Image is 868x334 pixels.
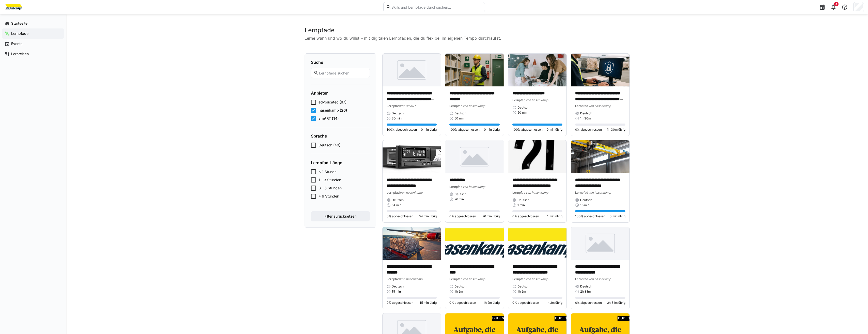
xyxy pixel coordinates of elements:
span: Lernpfad [387,104,400,108]
span: von hasenkamp [463,185,485,189]
span: 1h 2m übrig [546,301,562,305]
span: Lernpfad [575,191,588,194]
span: 1 min übrig [547,214,562,218]
span: von hasenkamp [526,191,548,194]
h4: Anbieter [311,90,370,96]
span: 2h 31m [580,290,591,294]
span: 2h 31m übrig [607,301,625,305]
span: 4 [835,3,837,6]
span: von hasenkamp [588,104,611,108]
span: 1h 30m übrig [607,128,625,132]
span: 15 min [392,290,401,294]
span: 100% abgeschlossen [512,128,543,132]
span: 1 - 3 Stunden [319,177,341,183]
span: Deutsch [580,198,592,202]
p: Lerne wann und wo du willst – mit digitalen Lernpfaden, die du flexibel im eigenen Tempo durchläu... [305,35,630,41]
span: 26 min [454,197,464,201]
span: 1h 2m übrig [483,301,500,305]
span: Deutsch [580,111,592,115]
span: 26 min übrig [482,214,500,218]
span: Filter zurücksetzen [324,214,357,219]
h4: Suche [311,60,370,65]
span: von hasenkamp [526,98,548,102]
span: 100% abgeschlossen [449,128,480,132]
span: 54 min [392,203,401,207]
span: Lernpfad [575,104,588,108]
span: Deutsch [392,111,404,115]
span: Deutsch (40) [319,143,340,148]
span: 0 min übrig [421,128,437,132]
span: smART (14) [319,116,339,121]
img: image [571,227,629,260]
span: < 1 Stunde [319,169,337,174]
img: image [571,140,629,173]
span: Lernpfad [449,104,463,108]
span: 0% abgeschlossen [449,301,476,305]
span: Deutsch [392,284,404,289]
span: Deutsch [392,198,404,202]
span: 0% abgeschlossen [449,214,476,218]
span: 50 min [517,111,527,115]
span: 1 min [517,203,525,207]
span: von hasenkamp [588,277,611,281]
span: 1h 30m [580,116,591,120]
span: 100% abgeschlossen [387,128,417,132]
img: image [508,227,567,260]
span: 54 min übrig [419,214,437,218]
span: 50 min [454,116,464,120]
span: 0% abgeschlossen [575,128,602,132]
span: 0% abgeschlossen [512,301,539,305]
span: Lernpfad [512,277,526,281]
span: Deutsch [517,284,529,289]
span: Deutsch [454,284,466,289]
h4: Sprache [311,133,370,139]
span: 30 min [392,116,402,120]
span: 0 min übrig [484,128,500,132]
span: Lernpfad [449,185,463,189]
span: 0 min übrig [547,128,562,132]
span: 0% abgeschlossen [387,214,413,218]
span: > 6 Stunden [319,194,339,199]
span: Deutsch [517,198,529,202]
span: Lernpfad [512,191,526,194]
span: von hasenkamp [463,277,485,281]
img: image [571,54,629,86]
span: von hasenkamp [526,277,548,281]
span: Lernpfad [387,191,400,194]
img: image [445,227,504,260]
h4: Lernpfad-Länge [311,160,370,165]
span: Deutsch [454,192,466,196]
span: edyoucated (87) [319,100,346,105]
span: 0% abgeschlossen [512,214,539,218]
span: von hasenkamp [400,277,422,281]
img: image [445,54,504,86]
img: image [445,140,504,173]
span: 1h 2m [454,290,463,294]
span: 1h 2m [517,290,526,294]
span: Deutsch [517,105,529,110]
button: Filter zurücksetzen [311,211,370,221]
span: von hasenkamp [588,191,611,194]
input: Lernpfade suchen [319,71,367,75]
span: 0 min übrig [610,214,625,218]
span: von hasenkamp [463,104,485,108]
input: Skills und Lernpfade durchsuchen… [391,5,482,9]
span: 100% abgeschlossen [575,214,605,218]
span: Deutsch [454,111,466,115]
span: 3 - 6 Stunden [319,186,342,191]
span: Deutsch [580,284,592,289]
img: image [383,54,441,86]
span: Lernpfad [449,277,463,281]
img: image [508,140,567,173]
span: Lernpfad [387,277,400,281]
span: 15 min übrig [420,301,437,305]
span: 0% abgeschlossen [575,301,602,305]
span: hasenkamp (26) [319,108,347,113]
span: Lernpfad [575,277,588,281]
img: image [383,227,441,260]
h2: Lernpfade [305,26,630,34]
span: von hasenkamp [400,191,422,194]
span: 0% abgeschlossen [387,301,413,305]
img: image [508,54,567,86]
img: image [383,140,441,173]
